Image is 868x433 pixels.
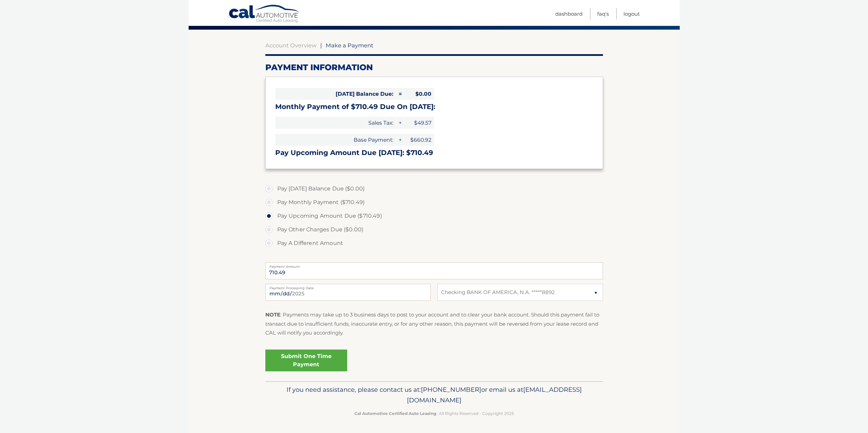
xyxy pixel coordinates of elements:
[275,117,396,129] span: Sales Tax:
[396,117,403,129] span: +
[403,88,434,100] span: $0.00
[265,42,317,49] a: Account Overview
[555,8,583,19] a: Dashboard
[403,117,434,129] span: $49.57
[265,182,603,196] label: Pay [DATE] Balance Due ($0.00)
[623,8,640,19] a: Logout
[265,350,347,371] a: Submit One Time Payment
[270,410,599,417] p: - All Rights Reserved - Copyright 2025
[265,284,431,289] label: Payment Processing Date
[326,42,373,49] span: Make a Payment
[396,134,403,146] span: +
[275,103,593,111] h3: Monthly Payment of $710.49 Due On [DATE]:
[275,149,593,157] h3: Pay Upcoming Amount Due [DATE]: $710.49
[320,42,322,49] span: |
[421,386,481,393] span: [PHONE_NUMBER]
[265,310,603,337] p: : Payments may take up to 3 business days to post to your account and to clear your bank account....
[229,4,300,24] a: Cal Automotive
[265,196,603,209] label: Pay Monthly Payment ($710.49)
[275,134,396,146] span: Base Payment:
[265,223,603,236] label: Pay Other Charges Due ($0.00)
[275,88,396,100] span: [DATE] Balance Due:
[354,411,436,416] strong: Cal Automotive Certified Auto Leasing
[265,284,431,301] input: Payment Date
[265,262,603,268] label: Payment Amount
[597,8,609,19] a: FAQ's
[265,236,603,250] label: Pay A Different Amount
[270,384,599,406] p: If you need assistance, please contact us at: or email us at
[265,62,603,73] h2: Payment Information
[265,209,603,223] label: Pay Upcoming Amount Due ($710.49)
[265,262,603,279] input: Payment Amount
[265,311,280,318] strong: NOTE
[403,134,434,146] span: $660.92
[396,88,403,100] span: =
